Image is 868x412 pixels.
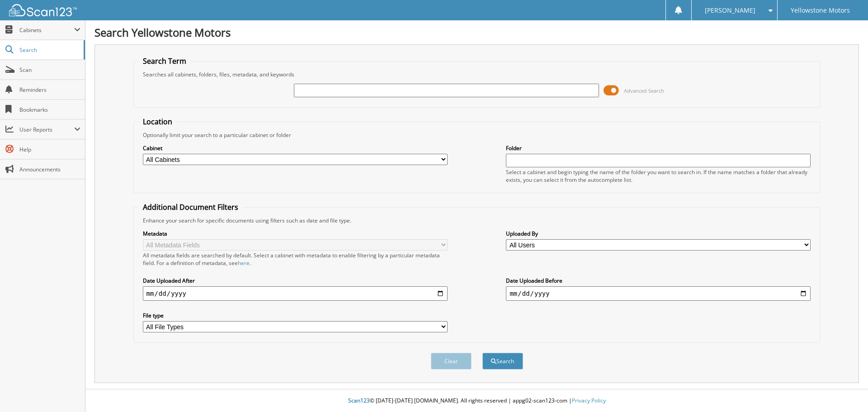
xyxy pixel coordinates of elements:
span: Help [19,146,80,153]
span: Search [19,46,79,54]
span: Scan123 [348,397,370,404]
div: Select a cabinet and begin typing the name of the folder you want to search in. If the name match... [506,168,811,184]
span: Yellowstone Motors [791,8,850,13]
span: Reminders [19,86,80,94]
a: here [238,259,250,267]
legend: Location [138,117,177,127]
input: start [143,286,448,301]
h1: Search Yellowstone Motors [94,25,859,40]
legend: Additional Document Filters [138,202,243,212]
div: All metadata fields are searched by default. Select a cabinet with metadata to enable filtering b... [143,251,448,267]
label: Metadata [143,230,448,237]
label: File type [143,312,448,319]
span: [PERSON_NAME] [705,8,755,13]
div: © [DATE]-[DATE] [DOMAIN_NAME]. All rights reserved | appg02-scan123-com | [85,390,868,412]
button: Clear [431,353,472,369]
label: Uploaded By [506,230,811,237]
button: Search [482,353,523,369]
legend: Search Term [138,56,191,66]
input: end [506,286,811,301]
label: Folder [506,144,811,152]
div: Optionally limit your search to a particular cabinet or folder [138,131,816,139]
label: Date Uploaded Before [506,277,811,284]
img: scan123-logo-white.svg [9,4,77,16]
div: Searches all cabinets, folders, files, metadata, and keywords [138,71,816,78]
span: Bookmarks [19,106,80,114]
span: User Reports [19,126,74,133]
a: Privacy Policy [572,397,606,404]
label: Cabinet [143,144,448,152]
span: Advanced Search [624,87,664,94]
label: Date Uploaded After [143,277,448,284]
div: Enhance your search for specific documents using filters such as date and file type. [138,217,816,224]
span: Scan [19,66,80,74]
span: Cabinets [19,26,74,34]
span: Announcements [19,166,80,173]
